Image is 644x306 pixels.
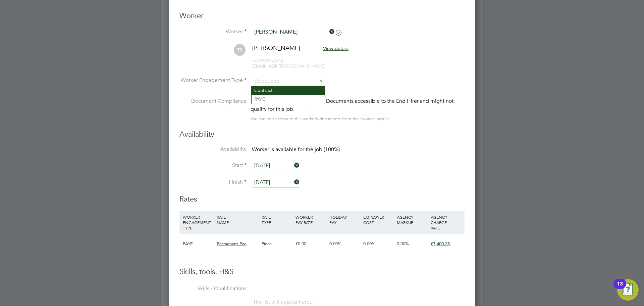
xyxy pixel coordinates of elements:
[179,267,465,277] h3: Skills, tools, H&S
[329,241,341,247] span: 0.00%
[251,97,465,113] div: This worker has no Compliance Documents accessible to the End Hirer and might not qualify for thi...
[179,97,247,122] label: Document Compliance
[429,211,463,234] div: AGENCY CHARGE RATE
[252,86,325,95] li: Contract
[397,241,409,247] span: 0.00%
[252,27,335,37] input: Search for...
[252,161,300,171] input: Select one
[252,76,325,86] input: Select one
[260,234,294,254] div: Piece
[234,44,246,56] span: TR
[294,234,328,254] div: £0.00
[179,285,247,292] label: Skills / Qualifications
[252,63,325,69] span: [EMAIL_ADDRESS][DOMAIN_NAME]
[260,211,294,228] div: RATE TYPE
[294,211,328,228] div: WORKER PAY RATE
[179,179,247,186] label: Finish
[179,28,247,35] label: Worker
[252,146,340,153] span: Worker is available for the job (100%)
[252,57,283,63] span: 07999757345
[363,241,375,247] span: 0.00%
[323,45,348,51] span: View details
[252,57,257,63] span: m:
[362,211,395,228] div: EMPLOYER COST
[328,211,362,228] div: HOLIDAY PAY
[179,162,247,169] label: Start
[252,95,325,103] li: PAYE
[252,44,300,52] span: [PERSON_NAME]
[617,279,639,301] button: Open Resource Center, 13 new notifications
[181,211,215,234] div: WORKER ENGAGEMENT TYPE
[215,211,260,228] div: RATE NAME
[617,284,623,293] div: 13
[179,194,465,204] h3: Rates
[217,241,247,247] span: Permanent Fee
[395,211,429,228] div: AGENCY MARKUP
[179,146,247,153] label: Availability
[181,234,215,254] div: PAYE
[179,130,465,139] h3: Availability
[431,241,450,247] span: £7,400.25
[251,115,390,123] div: You can edit access to this worker’s documents from their worker profile.
[179,77,247,84] label: Worker Engagement Type
[252,178,300,188] input: Select one
[179,11,465,21] h3: Worker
